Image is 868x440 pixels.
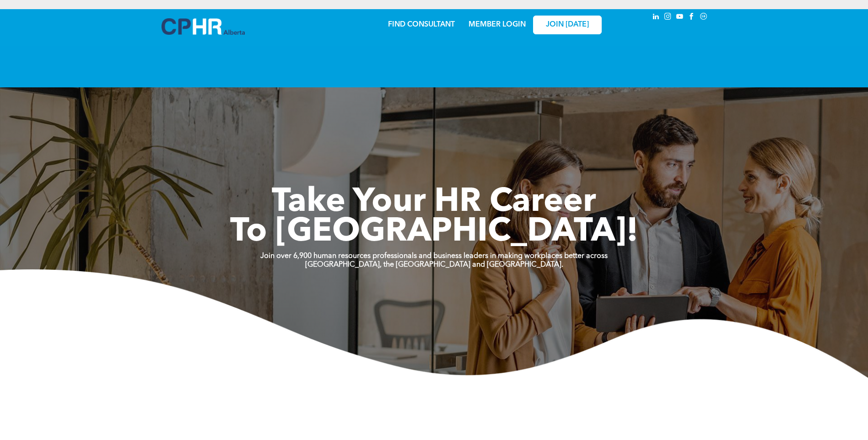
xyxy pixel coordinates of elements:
[388,21,455,28] a: FIND CONSULTANT
[230,216,638,249] span: To [GEOGRAPHIC_DATA]!
[162,18,245,35] img: A blue and white logo for cp alberta
[260,252,608,260] strong: Join over 6,900 human resources professionals and business leaders in making workplaces better ac...
[675,11,685,24] a: youtube
[687,11,697,24] a: facebook
[651,11,661,24] a: linkedin
[305,261,563,268] strong: [GEOGRAPHIC_DATA], the [GEOGRAPHIC_DATA] and [GEOGRAPHIC_DATA].
[272,186,596,219] span: Take Your HR Career
[546,21,589,29] span: JOIN [DATE]
[469,21,526,28] a: MEMBER LOGIN
[699,11,709,24] a: Social network
[663,11,673,24] a: instagram
[533,16,602,34] a: JOIN [DATE]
